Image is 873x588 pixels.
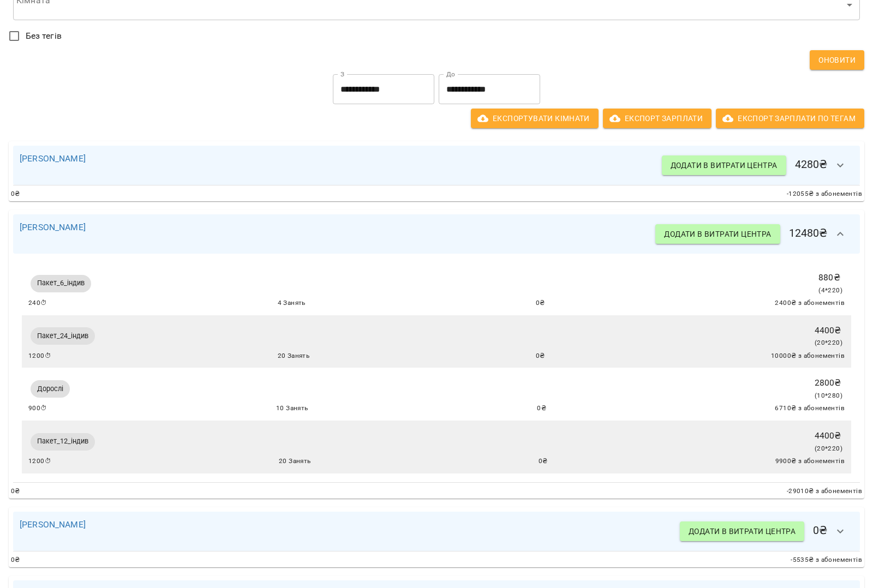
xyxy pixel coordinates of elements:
[20,519,86,530] a: [PERSON_NAME]
[815,392,842,399] span: ( 10 * 280 )
[539,456,548,467] span: 0 ₴
[480,112,590,125] span: Експортувати кімнати
[536,351,545,362] span: 0 ₴
[612,112,703,125] span: Експорт Зарплати
[689,525,796,538] span: Додати в витрати центра
[771,351,845,362] span: 10000 ₴ з абонементів
[680,518,853,544] h6: 0 ₴
[26,29,62,43] span: Без тегів
[810,50,864,70] button: Оновити
[31,384,70,394] span: Дорослі
[671,159,778,172] span: Додати в витрати центра
[11,189,20,200] span: 0 ₴
[725,112,856,125] span: Експорт Зарплати по тегам
[655,224,780,244] button: Додати в витрати центра
[716,109,864,128] button: Експорт Зарплати по тегам
[818,271,842,284] p: 880 ₴
[31,331,95,341] span: Пакет_24_індив
[278,351,310,362] span: 20 Занять
[818,53,856,67] span: Оновити
[664,227,771,241] span: Додати в витрати центра
[655,221,853,247] h6: 12480 ₴
[276,403,308,414] span: 10 Занять
[818,286,842,294] span: ( 4 * 220 )
[680,521,804,541] button: Додати в витрати центра
[31,436,95,446] span: Пакет_12_індив
[28,403,47,414] span: 900 ⏱
[11,486,20,497] span: 0 ₴
[28,298,47,309] span: 240 ⏱
[20,222,86,232] a: [PERSON_NAME]
[278,298,306,309] span: 4 Занять
[815,429,842,442] p: 4400 ₴
[815,324,842,337] p: 4400 ₴
[31,278,91,288] span: Пакет_6_індив
[279,456,311,467] span: 20 Занять
[471,109,599,128] button: Експортувати кімнати
[815,339,842,346] span: ( 20 * 220 )
[775,298,845,309] span: 2400 ₴ з абонементів
[603,109,711,128] button: Експорт Зарплати
[536,298,545,309] span: 0 ₴
[791,555,862,566] span: -5535 ₴ з абонементів
[662,155,786,175] button: Додати в витрати центра
[20,153,86,164] a: [PERSON_NAME]
[815,376,842,389] p: 2800 ₴
[537,403,546,414] span: 0 ₴
[787,189,862,200] span: -12055 ₴ з абонементів
[787,486,862,497] span: -29010 ₴ з абонементів
[775,403,845,414] span: 6710 ₴ з абонементів
[662,152,853,178] h6: 4280 ₴
[28,351,51,362] span: 1200 ⏱
[815,445,842,452] span: ( 20 * 220 )
[28,456,51,467] span: 1200 ⏱
[11,555,20,566] span: 0 ₴
[775,456,845,467] span: 9900 ₴ з абонементів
